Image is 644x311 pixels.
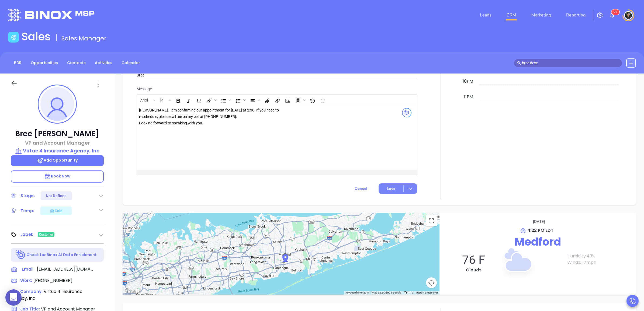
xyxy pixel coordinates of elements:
span: Book Now [44,173,71,179]
p: [DATE] [448,218,631,225]
span: Add Opportunity [37,158,78,163]
input: Search… [522,60,619,66]
img: iconSetting [597,12,603,19]
p: Medford [445,234,631,250]
a: Activities [92,58,116,67]
p: Message [137,86,417,92]
a: Contacts [64,58,89,67]
a: Calendar [118,58,143,67]
p: VP and Account Manager [11,139,104,146]
p: Clouds [445,267,502,273]
h1: Sales [22,30,51,43]
a: Leads [478,10,494,20]
a: Virtue 4 Insurance Agency, Inc [11,147,104,155]
button: Cancel [345,184,377,194]
span: Sales Manager [61,34,106,43]
img: logo [8,9,94,21]
span: 2 [614,10,615,14]
p: Humidity: 49 % [567,253,631,259]
span: Fill color or set the text color [204,95,218,104]
span: Virtue 4 Insurance Agency, Inc [11,288,82,301]
a: Terms (opens in new tab) [404,291,413,295]
span: Insert Ordered List [233,95,247,104]
p: Bree [PERSON_NAME] [11,129,104,139]
span: Underline [193,95,203,104]
input: Subject [137,71,417,79]
span: Bold [173,95,183,104]
button: 14 [157,95,168,104]
p: Check for Binox AI Data Enrichment [26,252,97,258]
span: Italic [183,95,193,104]
img: Ai-Enrich-DaqCidB-.svg [16,250,26,260]
span: Insert Image [282,95,292,104]
span: Map data ©2025 Google [372,291,401,294]
a: Marketing [529,10,553,20]
span: Font size [157,95,172,104]
span: Email: [22,266,34,273]
span: Redo [317,95,327,104]
button: Keyboard shortcuts [345,291,369,295]
span: Undo [307,95,317,104]
div: Not Defined [46,191,67,200]
span: Customer [39,232,53,237]
span: Arial [137,97,151,101]
span: Align [247,95,261,104]
span: [EMAIL_ADDRESS][DOMAIN_NAME] [37,266,94,272]
img: profile-user [40,87,74,121]
span: Insert Unordered List [218,95,232,104]
a: CRM [504,10,518,20]
div: Temp: [20,207,34,215]
img: iconNotification [609,12,615,19]
img: Google [124,288,142,295]
span: 2 [615,10,617,14]
a: Reporting [564,10,588,20]
span: Surveys [293,95,307,104]
span: Company: [20,289,43,294]
button: Save [379,183,417,194]
p: Wind: 6.17 mph [567,259,631,266]
div: Stage: [20,192,35,200]
a: Report a map error [416,291,438,294]
span: Font family [137,95,157,104]
span: [PHONE_NUMBER] [33,277,72,284]
button: Toggle fullscreen view [426,215,437,226]
span: Insert Files [262,95,272,104]
span: search [517,61,521,65]
button: Arial [137,95,152,104]
div: Cold [49,208,63,214]
a: Opportunities [27,58,61,67]
div: [PERSON_NAME], I am confirming our appointment for [DATE] at 2:30 . If you need to reschedule, pl... [139,107,294,120]
a: BDR [11,58,25,67]
span: Insert link [272,95,282,104]
div: Label: [20,230,33,239]
div: 10pm [462,78,474,85]
img: user [624,11,633,20]
button: Map camera controls [426,277,437,288]
a: Open this area in Google Maps (opens a new window) [124,288,142,295]
img: Clouds [491,235,545,289]
p: 76 F [445,253,502,267]
div: Looking forward to speaking with you. [139,120,294,127]
span: Work: [20,278,32,283]
span: 14 [157,97,167,101]
div: 11pm [463,94,474,100]
sup: 22 [611,9,619,15]
span: Save [387,186,395,191]
span: Cancel [355,186,367,191]
img: svg%3e [402,108,411,117]
span: 4:22 PM EDT [527,227,553,233]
